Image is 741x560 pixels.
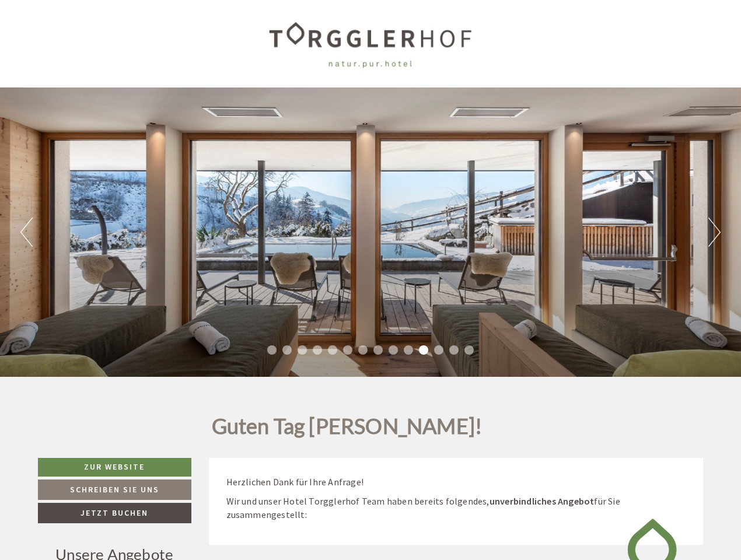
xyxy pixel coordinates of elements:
[18,34,185,44] div: [GEOGRAPHIC_DATA]
[226,475,686,489] p: Herzlichen Dank für Ihre Anfrage!
[18,57,185,65] small: 05:26
[490,495,595,507] strong: unverbindliches Angebot
[208,9,251,29] div: [DATE]
[708,218,721,247] button: Next
[226,495,686,521] p: Wir und unser Hotel Torgglerhof Team haben bereits folgendes, für Sie zusammengestellt:
[38,480,191,500] a: Schreiben Sie uns
[212,415,483,444] h1: Guten Tag [PERSON_NAME]!
[20,218,33,247] button: Previous
[38,458,191,477] a: Zur Website
[9,32,191,68] div: Guten Tag, wie können wir Ihnen helfen?
[38,503,191,523] a: Jetzt buchen
[390,307,460,328] button: Senden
